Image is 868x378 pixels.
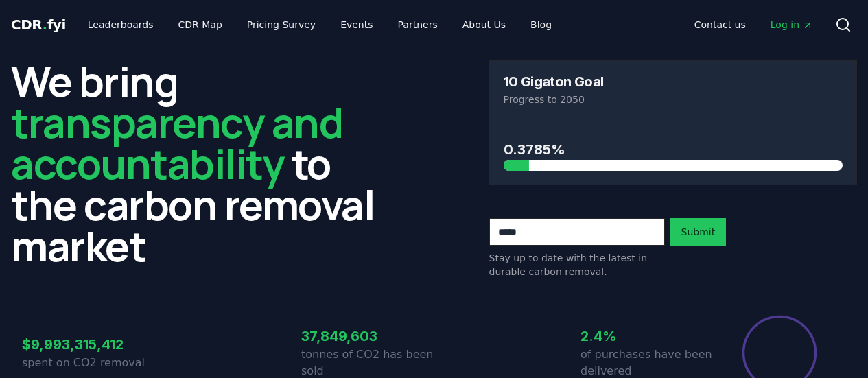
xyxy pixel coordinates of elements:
[504,75,604,88] h3: 10 Gigaton Goal
[77,12,563,37] nav: Main
[11,60,379,266] h2: We bring to the carbon removal market
[167,12,233,37] a: CDR Map
[77,12,165,37] a: Leaderboards
[670,218,727,246] button: Submit
[451,12,517,37] a: About Us
[11,94,342,191] span: transparency and accountability
[683,12,757,37] a: Contact us
[489,251,665,279] p: Stay up to date with the latest in durable carbon removal.
[43,16,47,33] span: .
[504,139,843,160] h3: 0.3785%
[683,12,824,37] nav: Main
[329,12,384,37] a: Events
[11,16,66,33] span: CDR fyi
[22,355,155,371] p: spent on CO2 removal
[504,93,843,106] p: Progress to 2050
[301,326,434,346] h3: 37,849,603
[11,15,66,34] a: CDR.fyi
[22,334,155,355] h3: $9,993,315,412
[236,12,327,37] a: Pricing Survey
[771,18,813,32] span: Log in
[519,12,563,37] a: Blog
[760,12,824,37] a: Log in
[580,326,714,346] h3: 2.4%
[387,12,449,37] a: Partners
